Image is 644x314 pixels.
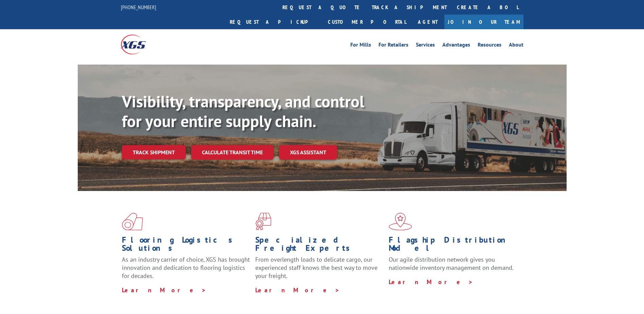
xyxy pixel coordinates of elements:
a: Calculate transit time [191,145,274,160]
span: Our agile distribution network gives you nationwide inventory management on demand. [389,256,514,272]
a: XGS ASSISTANT [279,145,337,160]
a: Advantages [442,42,470,50]
a: For Mills [350,42,371,50]
a: Join Our Team [444,15,523,29]
a: For Retailers [379,42,408,50]
a: Agent [411,15,444,29]
p: From overlength loads to delicate cargo, our experienced staff knows the best way to move your fr... [255,256,384,286]
a: Learn More > [122,286,206,294]
h1: Flagship Distribution Model [389,236,517,256]
a: Learn More > [389,278,473,286]
a: Request a pickup [225,15,323,29]
a: Track shipment [122,145,186,159]
h1: Flooring Logistics Solutions [122,236,250,256]
a: Learn More > [255,286,340,294]
a: Services [416,42,435,50]
a: Customer Portal [323,15,411,29]
a: Resources [478,42,501,50]
img: xgs-icon-focused-on-flooring-red [255,213,271,230]
a: About [509,42,523,50]
a: [PHONE_NUMBER] [121,4,156,11]
img: xgs-icon-flagship-distribution-model-red [389,213,412,230]
h1: Specialized Freight Experts [255,236,384,256]
img: xgs-icon-total-supply-chain-intelligence-red [122,213,143,230]
span: As an industry carrier of choice, XGS has brought innovation and dedication to flooring logistics... [122,256,250,280]
b: Visibility, transparency, and control for your entire supply chain. [122,91,364,132]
